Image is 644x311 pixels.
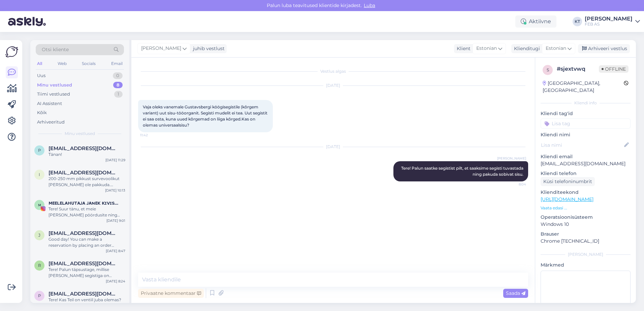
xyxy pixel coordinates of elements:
[401,166,524,177] span: Tere! Palun saatke segistist pilt, et saaksime segisti tuvastada ning pakuda sobivat sisu.
[506,290,525,296] span: Saada
[454,45,471,52] div: Klient
[36,59,43,68] div: All
[5,45,18,58] img: Askly Logo
[138,289,204,298] div: Privaatne kommentaar
[110,59,124,68] div: Email
[38,233,40,238] span: j
[541,238,631,245] p: Chrome [TECHNICAL_ID]
[541,141,623,149] input: Lisa nimi
[190,45,225,52] div: juhib vestlust
[42,46,69,53] span: Otsi kliente
[541,160,631,167] p: [EMAIL_ADDRESS][DOMAIN_NAME]
[138,82,528,89] div: [DATE]
[546,45,566,52] span: Estonian
[65,131,95,137] span: Minu vestlused
[37,119,65,126] div: Arhiveeritud
[49,170,119,176] span: info.3ap@gmail.com
[543,80,624,94] div: [GEOGRAPHIC_DATA], [GEOGRAPHIC_DATA]
[541,170,631,177] p: Kliendi telefon
[140,133,165,138] span: 11:42
[37,91,70,98] div: Tiimi vestlused
[49,200,119,206] span: ᴍᴇᴇʟᴇʟᴀʜᴜᴛᴀᴊᴀ ᴊᴀɴᴇᴋ ᴋɪᴠɪꜱᴀʟᴜ
[49,206,125,218] div: Tere! Suur tänu, et meie [PERSON_NAME] pöördusite ning oma ideed jagasite! Meil on hetkel turundu...
[541,196,593,202] a: [URL][DOMAIN_NAME]
[578,44,630,53] div: Arhiveeri vestlus
[541,153,631,160] p: Kliendi email
[573,17,582,26] div: KT
[49,261,119,267] span: ragnar.jaago1997@gmail.com
[585,16,640,27] a: [PERSON_NAME]FEB AS
[38,293,41,298] span: p
[113,82,123,89] div: 8
[541,205,631,211] p: Vaata edasi ...
[106,279,125,284] div: [DATE] 8:24
[39,172,40,177] span: i
[49,297,125,303] div: Tere! Kas Teil on ventiil juba olemas?
[37,109,47,116] div: Kõik
[105,158,125,163] div: [DATE] 11:29
[138,144,528,150] div: [DATE]
[541,231,631,238] p: Brauser
[56,59,68,68] div: Web
[49,267,125,279] div: Tere! Palun täpsustage, millise [PERSON_NAME] segistiga on täpsemalt tegu?
[541,131,631,138] p: Kliendi nimi
[141,45,181,52] span: [PERSON_NAME]
[541,221,631,228] p: Windows 10
[37,72,45,79] div: Uus
[547,67,549,72] span: s
[541,118,631,129] input: Lisa tag
[49,230,119,236] span: justparadise5@gmail.com
[80,59,97,68] div: Socials
[541,214,631,221] p: Operatsioonisüsteem
[38,148,41,153] span: p
[114,91,123,98] div: 1
[362,2,377,8] span: Luba
[599,65,629,73] span: Offline
[585,22,633,27] div: FEB AS
[501,182,526,187] span: 8:04
[541,189,631,196] p: Klienditeekond
[49,151,125,158] div: Tänan!
[49,176,125,188] div: 200-250 mm pikkust survevoolikut [PERSON_NAME] ole pakkuda. Pakkuda oleks 300 mm 1/2"sk ja 3/8" s...
[38,202,41,207] span: ᴍ
[585,16,633,22] div: [PERSON_NAME]
[49,291,119,297] span: pia.varik@outlook.com
[138,68,528,74] div: Vestlus algas
[541,100,631,106] div: Kliendi info
[541,177,595,186] div: Küsi telefoninumbrit
[106,248,125,253] div: [DATE] 8:47
[38,263,41,268] span: r
[541,251,631,257] div: [PERSON_NAME]
[541,262,631,269] p: Märkmed
[497,156,526,161] span: [PERSON_NAME]
[143,104,268,128] span: Vaja oleks vanemale Gustavsbergi köögisegistile (kõrgem variant) uut sisu-tööorganit. Segisti mud...
[37,82,72,89] div: Minu vestlused
[557,65,599,73] div: # sjextvwq
[515,15,556,28] div: Aktiivne
[49,145,119,151] span: pullerits@gmail.com
[511,45,540,52] div: Klienditugi
[49,236,125,248] div: Good day! You can make a reservation by placing an order through the online store and selecting a...
[476,45,497,52] span: Estonian
[37,100,62,107] div: AI Assistent
[113,72,123,79] div: 0
[105,188,125,193] div: [DATE] 10:13
[541,110,631,117] p: Kliendi tag'id
[106,218,125,223] div: [DATE] 9:01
